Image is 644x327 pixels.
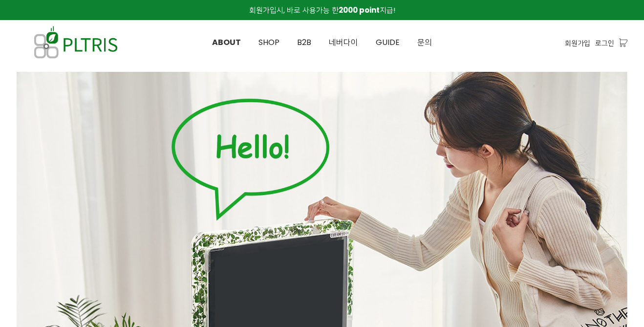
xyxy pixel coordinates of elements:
[417,37,432,48] span: 문의
[297,37,311,48] span: B2B
[408,21,441,65] a: 문의
[339,5,380,15] strong: 2000 point
[250,21,288,65] a: SHOP
[376,37,400,48] span: GUIDE
[320,21,367,65] a: 네버다이
[595,38,614,48] a: 로그인
[203,21,250,65] a: ABOUT
[249,5,395,15] span: 회원가입시, 바로 사용가능 한 지급!
[329,37,358,48] span: 네버다이
[367,21,408,65] a: GUIDE
[212,37,241,48] span: ABOUT
[258,37,279,48] span: SHOP
[565,38,590,48] a: 회원가입
[288,21,320,65] a: B2B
